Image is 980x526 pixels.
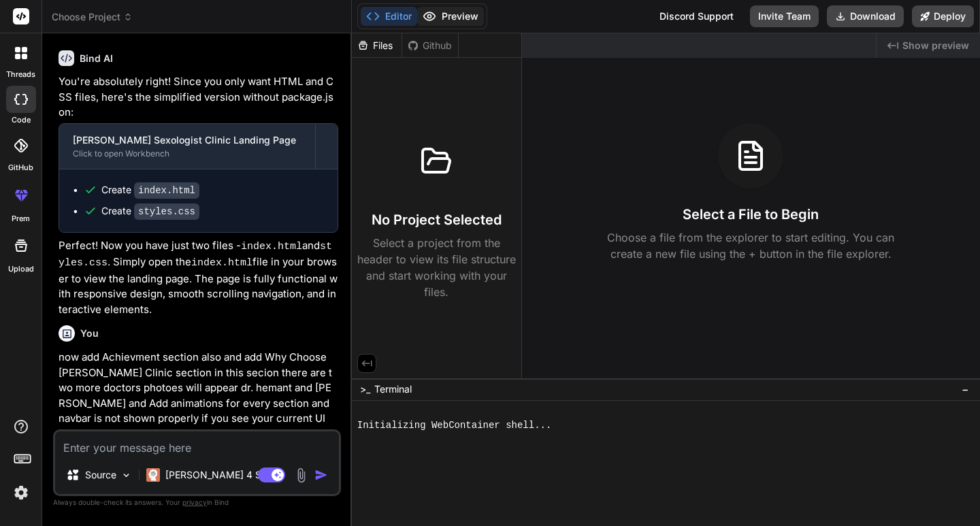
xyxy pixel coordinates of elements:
p: You're absolutely right! Since you only want HTML and CSS files, here's the simplified version wi... [59,74,338,120]
label: threads [6,69,35,80]
div: Files [352,39,402,52]
code: index.html [241,241,302,252]
img: settings [10,481,33,504]
button: Download [827,5,904,27]
h3: No Project Selected [372,210,502,229]
p: now add Achievment section also and add Why Choose [PERSON_NAME] Clinic section in this secion th... [59,350,338,427]
span: Terminal [374,382,412,396]
button: Preview [417,7,484,26]
img: Pick Models [120,470,132,481]
span: − [962,382,969,396]
code: index.html [134,182,199,199]
h3: Select a File to Begin [683,205,819,224]
h6: Bind AI [80,52,113,65]
span: Choose Project [52,10,133,24]
img: attachment [293,467,309,483]
span: Show preview [902,39,969,52]
h6: You [80,327,99,340]
button: Editor [361,7,417,26]
label: GitHub [8,162,33,174]
div: Create [101,204,199,218]
p: Perfect! Now you have just two files - and . Simply open the file in your browser to view the lan... [59,238,338,318]
div: [PERSON_NAME] Sexologist Clinic Landing Page [73,133,301,147]
label: Upload [8,263,34,275]
code: styles.css [134,203,199,220]
p: Choose a file from the explorer to start editing. You can create a new file using the + button in... [598,229,903,262]
p: [PERSON_NAME] 4 S.. [165,468,267,482]
span: >_ [360,382,370,396]
code: index.html [191,257,252,269]
button: − [959,378,972,400]
button: Deploy [912,5,974,27]
button: [PERSON_NAME] Sexologist Clinic Landing PageClick to open Workbench [59,124,315,169]
div: Click to open Workbench [73,148,301,159]
label: prem [12,213,30,225]
p: Always double-check its answers. Your in Bind [53,496,341,509]
img: Claude 4 Sonnet [146,468,160,482]
label: code [12,114,31,126]
div: Discord Support [651,5,742,27]
span: Initializing WebContainer shell... [357,419,552,432]
div: Create [101,183,199,197]
p: Source [85,468,116,482]
p: Select a project from the header to view its file structure and start working with your files. [357,235,516,300]
span: privacy [182,498,207,506]
div: Github [402,39,458,52]
button: Invite Team [750,5,819,27]
img: icon [314,468,328,482]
